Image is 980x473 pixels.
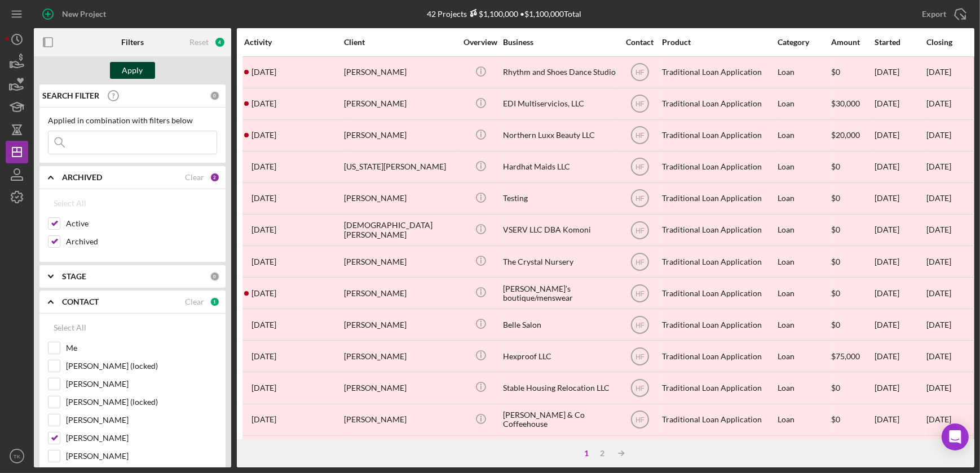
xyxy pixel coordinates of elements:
[635,258,644,266] text: HF
[831,310,873,340] div: $0
[926,130,951,140] time: [DATE]
[662,152,775,182] div: Traditional Loan Application
[831,405,873,435] div: $0
[62,297,99,306] b: CONTACT
[662,247,775,276] div: Traditional Loan Application
[34,3,117,25] button: New Project
[344,436,457,466] div: [PERSON_NAME]
[189,38,209,47] div: Reset
[635,132,644,140] text: HF
[251,320,276,329] time: 2025-06-23 16:10
[185,297,204,306] div: Clear
[662,436,775,466] div: Traditional Loan Application
[460,38,502,47] div: Overview
[831,184,873,213] div: $0
[42,91,99,100] b: SEARCH FILTER
[778,38,830,47] div: Category
[210,172,220,182] div: 2
[344,57,457,87] div: [PERSON_NAME]
[66,414,217,426] label: [PERSON_NAME]
[122,62,143,79] div: Apply
[251,383,276,392] time: 2025-07-11 00:57
[831,436,873,466] div: $0
[503,215,616,245] div: VSERV LLC DBA Komoni
[503,373,616,403] div: Stable Housing Relocation LLC
[926,288,951,298] time: [DATE]
[503,247,616,276] div: The Crystal Nursery
[926,193,951,203] time: [DATE]
[942,423,969,450] div: Open Intercom Messenger
[831,215,873,245] div: $0
[831,247,873,276] div: $0
[778,341,830,371] div: Loan
[831,278,873,308] div: $0
[635,163,644,171] text: HF
[344,152,457,182] div: [US_STATE][PERSON_NAME]
[66,236,217,247] label: Archived
[662,121,775,150] div: Traditional Loan Application
[662,373,775,403] div: Traditional Loan Application
[251,225,276,234] time: 2025-05-23 20:24
[635,100,644,108] text: HF
[926,162,951,171] time: [DATE]
[594,449,610,458] div: 2
[344,341,457,371] div: [PERSON_NAME]
[778,405,830,435] div: Loan
[875,436,925,466] div: [DATE]
[503,436,616,466] div: RBM Hospitality LLC. / DBA: Pizzeria Lucca
[210,271,220,282] div: 0
[662,89,775,119] div: Traditional Loan Application
[54,316,86,339] div: Select All
[66,378,217,390] label: [PERSON_NAME]
[635,385,644,392] text: HF
[778,215,830,245] div: Loan
[503,278,616,308] div: [PERSON_NAME]’s boutique/menswear
[244,38,343,47] div: Activity
[778,278,830,308] div: Loan
[875,341,925,371] div: [DATE]
[875,184,925,213] div: [DATE]
[875,373,925,403] div: [DATE]
[831,38,873,47] div: Amount
[66,342,217,354] label: Me
[875,89,925,119] div: [DATE]
[778,436,830,466] div: Loan
[503,57,616,87] div: Rhythm and Shoes Dance Studio
[875,278,925,308] div: [DATE]
[66,360,217,372] label: [PERSON_NAME] (locked)
[831,57,873,87] div: $0
[778,121,830,150] div: Loan
[875,57,925,87] div: [DATE]
[427,9,581,19] div: 42 Projects • $1,100,000 Total
[210,297,220,307] div: 1
[344,310,457,340] div: [PERSON_NAME]
[635,289,644,297] text: HF
[926,383,951,392] time: [DATE]
[926,320,951,329] time: [DATE]
[831,89,873,119] div: $30,000
[875,152,925,182] div: [DATE]
[635,352,644,360] text: HF
[344,278,457,308] div: [PERSON_NAME]
[62,272,86,281] b: STAGE
[344,373,457,403] div: [PERSON_NAME]
[875,121,925,150] div: [DATE]
[14,453,21,459] text: TK
[662,405,775,435] div: Traditional Loan Application
[831,152,873,182] div: $0
[66,396,217,408] label: [PERSON_NAME] (locked)
[54,192,86,215] div: Select All
[48,192,92,215] button: Select All
[778,57,830,87] div: Loan
[875,38,925,47] div: Started
[503,405,616,435] div: [PERSON_NAME] & Co Coffeehouse
[251,68,276,77] time: 2025-06-25 23:04
[251,131,276,140] time: 2025-07-23 17:36
[635,195,644,203] text: HF
[926,257,951,266] time: [DATE]
[503,310,616,340] div: Belle Salon
[875,310,925,340] div: [DATE]
[778,310,830,340] div: Loan
[662,341,775,371] div: Traditional Loan Application
[66,432,217,444] label: [PERSON_NAME]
